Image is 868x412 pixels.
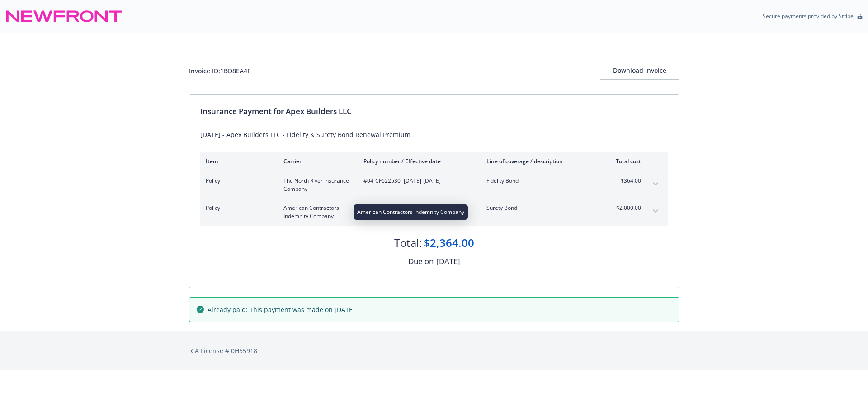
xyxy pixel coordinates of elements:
span: American Contractors Indemnity Company [283,204,349,220]
span: Policy [206,177,269,185]
span: The North River Insurance Company [283,177,349,193]
div: Insurance Payment for Apex Builders LLC [200,105,668,117]
span: Fidelity Bond [486,177,593,185]
div: Carrier [283,157,349,165]
div: PolicyAmerican Contractors Indemnity Company#100812627- [DATE]-[DATE]Surety Bond$2,000.00expand c... [200,199,668,226]
div: CA License # 0H55918 [191,346,678,355]
div: Download Invoice [600,62,679,79]
div: Item [206,157,269,165]
button: Download Invoice [600,62,679,80]
span: $2,000.00 [607,204,641,212]
div: $2,364.00 [424,235,474,251]
div: Due on [408,256,434,267]
span: $364.00 [607,177,641,185]
div: Line of coverage / description [486,157,593,165]
span: Surety Bond [486,204,593,212]
button: expand content [648,177,663,191]
span: Policy [206,204,269,212]
div: [DATE] - Apex Builders LLC - Fidelity & Surety Bond Renewal Premium [200,130,668,139]
span: Already paid: This payment was made on [DATE] [208,305,355,314]
div: Invoice ID: 1BD8EA4F [189,66,250,76]
div: Policy number / Effective date [363,157,472,165]
div: Total: [394,235,422,251]
div: PolicyThe North River Insurance Company#04-CF622530- [DATE]-[DATE]Fidelity Bond$364.00expand content [200,171,668,199]
div: Total cost [607,157,641,165]
p: Secure payments provided by Stripe [763,12,854,20]
button: expand content [648,204,663,218]
span: #04-CF622530 - [DATE]-[DATE] [363,177,472,185]
div: [DATE] [436,256,460,267]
